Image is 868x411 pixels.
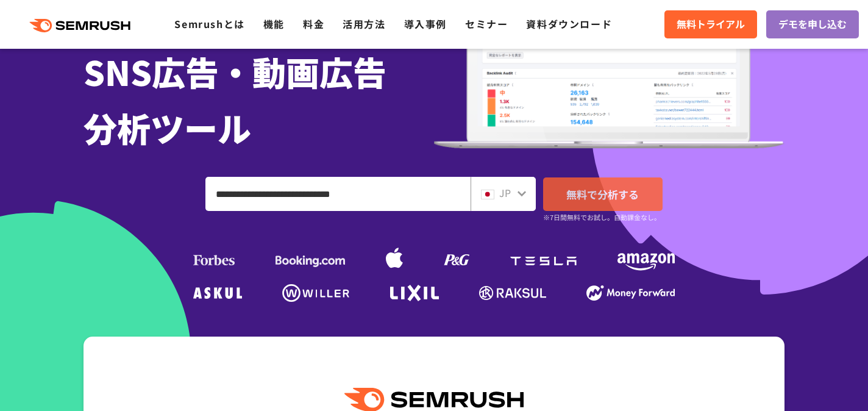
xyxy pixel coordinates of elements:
[303,16,324,31] a: 料金
[404,16,447,31] a: 導入事例
[543,177,663,211] a: 無料で分析する
[465,16,508,31] a: セミナー
[664,10,757,38] a: 無料トライアル
[766,10,859,38] a: デモを申し込む
[778,16,847,32] span: デモを申し込む
[343,16,385,31] a: 活用方法
[543,212,661,223] small: ※7日間無料でお試し。自動課金なし。
[263,16,285,31] a: 機能
[206,177,470,210] input: ドメイン、キーワードまたはURLを入力してください
[499,185,511,200] span: JP
[526,16,612,31] a: 資料ダウンロード
[566,187,639,202] span: 無料で分析する
[174,16,244,31] a: Semrushとは
[677,16,745,32] span: 無料トライアル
